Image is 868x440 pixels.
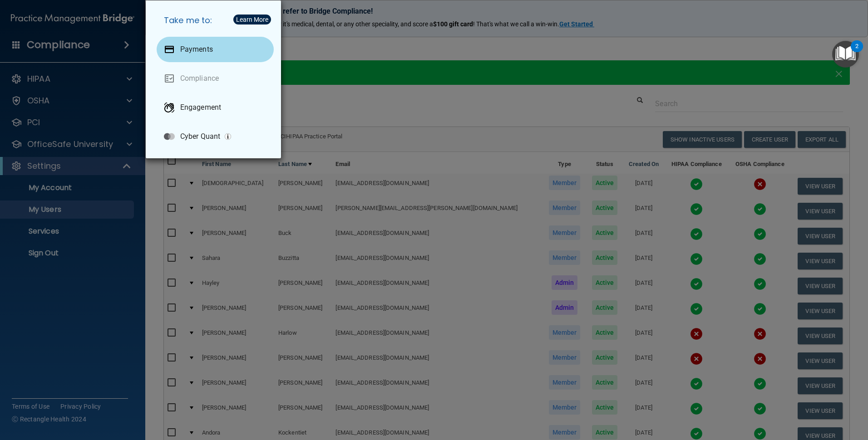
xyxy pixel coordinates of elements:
[180,132,220,141] p: Cyber Quant
[180,103,221,112] p: Engagement
[233,15,271,24] button: Learn More
[157,95,274,120] a: Engagement
[157,124,274,149] a: Cyber Quant
[157,37,274,62] a: Payments
[832,41,859,68] button: Open Resource Center, 2 new notifications
[157,8,274,33] h5: Take me to:
[855,46,858,58] div: 2
[157,66,274,91] a: Compliance
[236,16,268,23] div: Learn More
[180,45,213,54] p: Payments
